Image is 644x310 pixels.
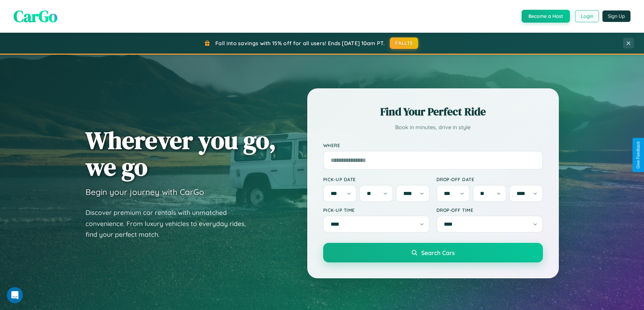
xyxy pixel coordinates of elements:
button: Sign Up [602,10,630,22]
h3: Begin your journey with CarGo [86,187,204,197]
span: Search Cars [421,249,455,256]
span: CarGo [14,5,57,27]
label: Drop-off Date [436,176,543,182]
h1: Wherever you go, we go [86,127,276,180]
button: Login [575,10,599,22]
label: Pick-up Date [323,176,430,182]
label: Drop-off Time [436,207,543,213]
button: Search Cars [323,243,543,262]
div: Give Feedback [636,141,641,169]
button: FALL15 [390,37,418,49]
span: Fall into savings with 15% off for all users! Ends [DATE] 10am PT. [215,40,385,47]
p: Discover premium car rentals with unmatched convenience. From luxury vehicles to everyday rides, ... [86,207,255,240]
h2: Find Your Perfect Ride [323,104,543,119]
button: Become a Host [522,10,570,23]
p: Book in minutes, drive in style [323,122,543,132]
iframe: Intercom live chat [7,287,23,303]
label: Pick-up Time [323,207,430,213]
label: Where [323,142,543,148]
